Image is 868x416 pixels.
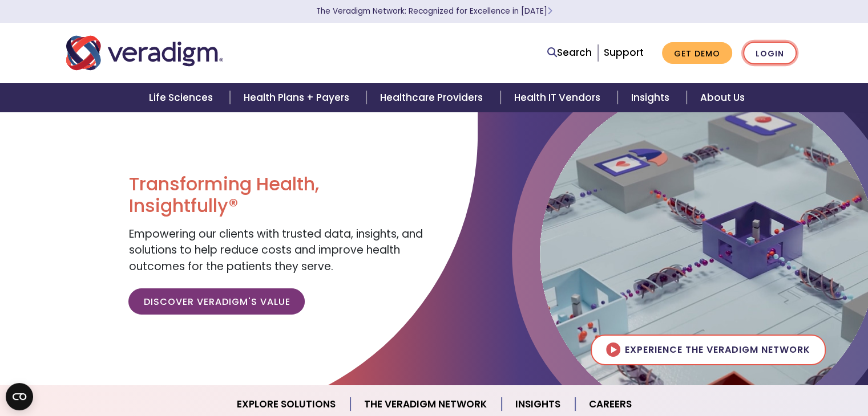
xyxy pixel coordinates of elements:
a: Health IT Vendors [500,83,617,112]
a: About Us [687,83,758,112]
a: Search [547,45,592,60]
a: Login [743,42,797,65]
a: Life Sciences [135,83,230,112]
span: Learn More [547,6,552,17]
a: Health Plans + Payers [230,83,366,112]
span: Empowering our clients with trusted data, insights, and solutions to help reduce costs and improv... [128,226,422,274]
a: Healthcare Providers [366,83,500,112]
a: The Veradigm Network: Recognized for Excellence in [DATE]Learn More [316,6,552,17]
a: Get Demo [662,42,732,64]
a: Support [604,46,644,59]
a: Insights [617,83,687,112]
button: Open CMP widget [6,383,33,410]
a: Discover Veradigm's Value [128,288,305,315]
img: Veradigm logo [66,34,223,72]
h1: Transforming Health, Insightfully® [128,173,425,217]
